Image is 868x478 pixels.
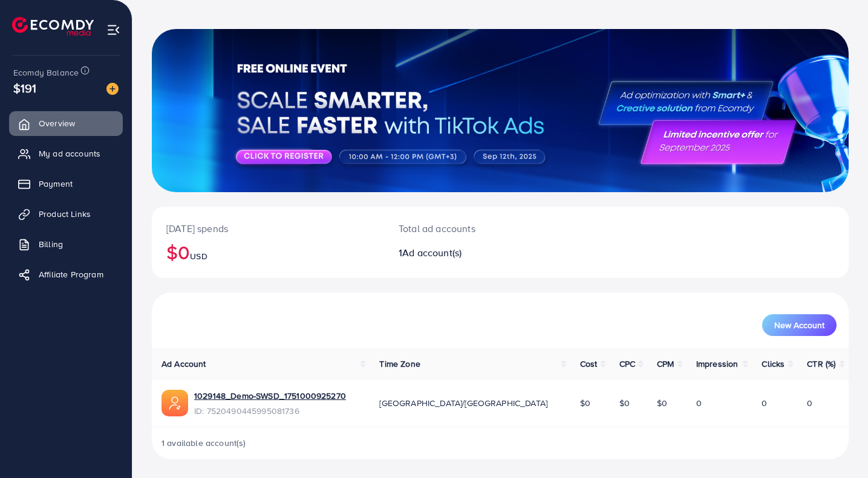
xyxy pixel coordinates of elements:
[39,147,100,160] span: My ad accounts
[9,172,123,196] a: Payment
[807,397,812,409] span: 0
[399,247,544,259] h2: 1
[774,321,824,329] span: New Account
[39,117,75,129] span: Overview
[807,358,835,370] span: CTR (%)
[166,221,370,236] p: [DATE] spends
[817,424,859,469] iframe: Chat
[379,358,420,370] span: Time Zone
[13,79,37,97] span: $191
[162,358,206,370] span: Ad Account
[619,397,630,409] span: $0
[762,397,767,409] span: 0
[9,141,123,166] a: My ad accounts
[39,178,73,190] span: Payment
[39,208,91,220] span: Product Links
[379,397,547,409] span: [GEOGRAPHIC_DATA]/[GEOGRAPHIC_DATA]
[580,358,598,370] span: Cost
[696,358,739,370] span: Impression
[9,262,123,286] a: Affiliate Program
[657,397,667,409] span: $0
[194,390,346,402] a: 1029148_Demo-SWSD_1751000925270
[399,221,544,236] p: Total ad accounts
[762,358,785,370] span: Clicks
[762,314,837,336] button: New Account
[9,202,123,226] a: Product Links
[9,232,123,256] a: Billing
[9,111,123,135] a: Overview
[657,358,674,370] span: CPM
[194,405,346,417] span: ID: 7520490445995081736
[13,66,79,79] span: Ecomdy Balance
[106,83,119,95] img: image
[162,390,188,416] img: ic-ads-acc.e4c84228.svg
[619,358,635,370] span: CPC
[12,17,94,36] img: logo
[39,268,103,280] span: Affiliate Program
[402,246,462,259] span: Ad account(s)
[106,23,120,37] img: menu
[166,241,370,263] h2: $0
[190,250,207,262] span: USD
[39,238,63,250] span: Billing
[162,437,246,449] span: 1 available account(s)
[580,397,590,409] span: $0
[696,397,702,409] span: 0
